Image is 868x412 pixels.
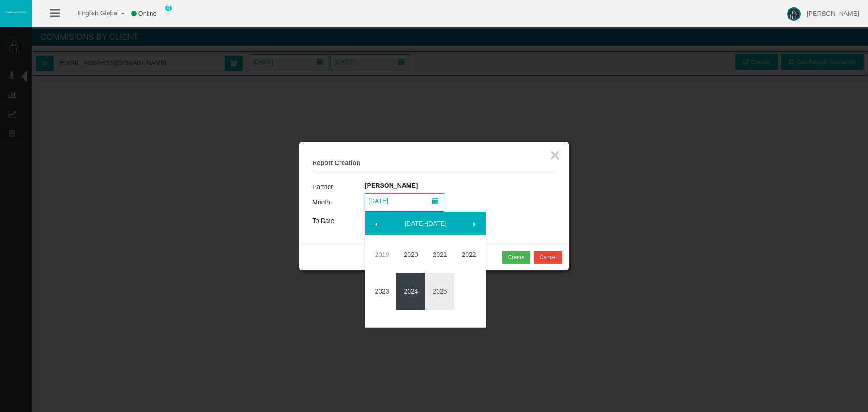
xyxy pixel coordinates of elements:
[165,5,172,11] span: 0
[425,283,454,299] a: 2025
[368,283,396,299] a: 2023
[508,253,524,261] div: Create
[425,246,454,263] a: 2021
[312,159,360,166] b: Report Creation
[807,10,859,17] span: [PERSON_NAME]
[312,180,365,193] td: Partner
[312,212,365,230] td: To Date
[396,246,425,263] a: 2020
[396,283,425,299] a: 2024
[534,251,562,264] button: Cancel
[312,193,365,212] td: Month
[787,7,801,21] img: user-image
[387,215,465,232] a: [DATE]-[DATE]
[550,146,560,164] button: ×
[5,10,27,14] img: logo.svg
[454,246,483,263] a: 2022
[365,180,418,191] label: [PERSON_NAME]
[138,10,156,17] span: Online
[163,9,170,19] img: user_small.png
[366,194,391,207] span: [DATE]
[368,246,396,263] a: 2019
[66,9,118,17] span: English Global
[502,251,530,264] button: Create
